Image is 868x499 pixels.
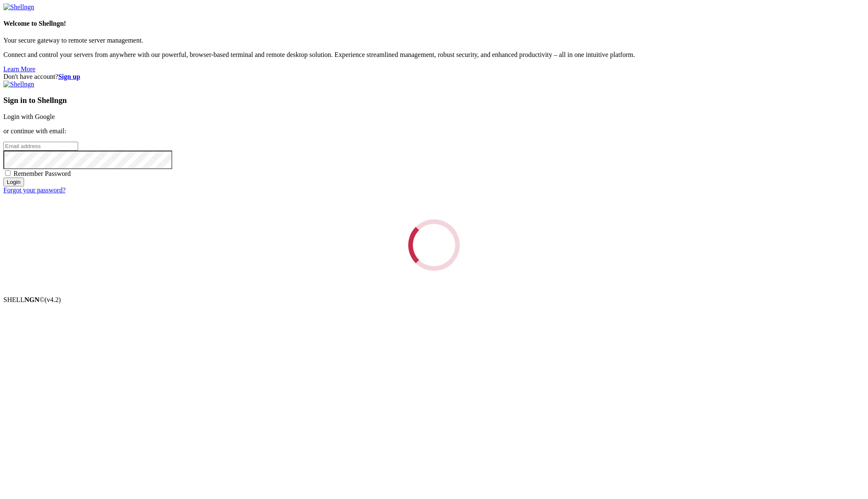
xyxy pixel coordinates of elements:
input: Email address [3,142,78,151]
input: Login [3,178,24,186]
a: Sign up [58,73,80,80]
p: Connect and control your servers from anywhere with our powerful, browser-based terminal and remo... [3,51,865,59]
span: SHELL © [3,296,61,303]
p: or continue with email: [3,127,865,135]
input: Remember Password [5,170,11,176]
h4: Welcome to Shellngn! [3,20,865,27]
div: Loading... [404,215,464,275]
b: NGN [24,296,40,303]
img: Shellngn [3,3,34,11]
div: Don't have account? [3,73,865,81]
span: 4.2.0 [45,296,61,303]
img: Shellngn [3,81,34,88]
a: Login with Google [3,113,55,120]
h3: Sign in to Shellngn [3,96,865,105]
p: Your secure gateway to remote server management. [3,37,865,44]
a: Forgot your password? [3,186,65,194]
a: Learn More [3,65,35,73]
span: Remember Password [14,170,71,177]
